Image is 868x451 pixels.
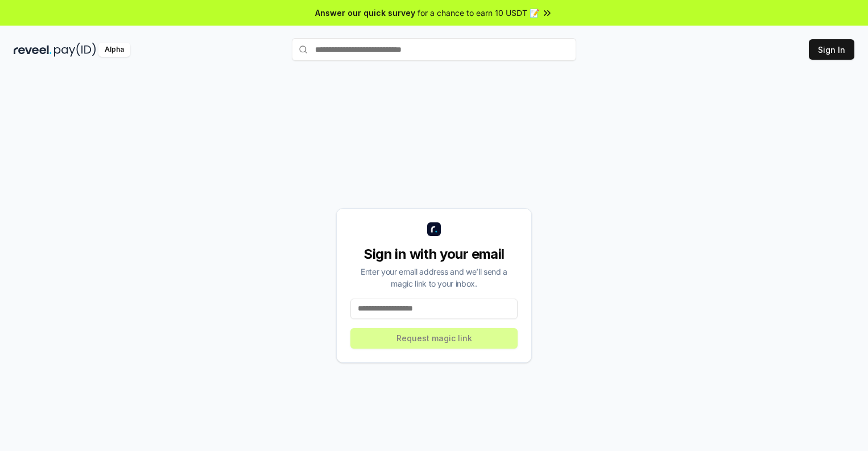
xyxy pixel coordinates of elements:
[418,7,539,19] span: for a chance to earn 10 USDT 📝
[14,43,52,57] img: reveel_dark
[315,7,415,19] span: Answer our quick survey
[809,39,854,60] button: Sign In
[427,222,441,236] img: logo_small
[350,266,518,289] div: Enter your email address and we’ll send a magic link to your inbox.
[98,43,130,57] div: Alpha
[350,245,518,263] div: Sign in with your email
[54,43,96,57] img: pay_id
